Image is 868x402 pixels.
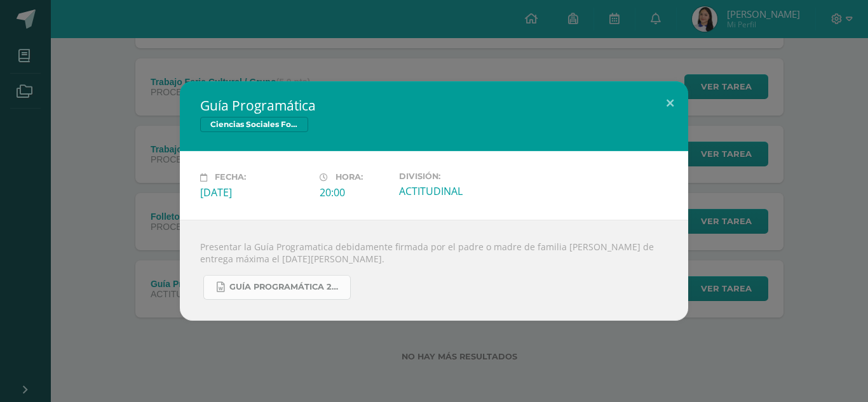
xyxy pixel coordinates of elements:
label: División: [399,171,508,181]
div: 20:00 [320,185,389,199]
span: Ciencias Sociales Formación Ciudadana e Interculturalidad [200,117,308,132]
div: Presentar la Guía Programatica debidamente firmada por el padre o madre de familia [PERSON_NAME] ... [180,220,688,321]
span: Hora: [336,173,363,182]
button: Close (Esc) [652,81,688,124]
span: Guía programática 2do. III unidad.docx [229,282,344,292]
span: Fecha: [215,173,246,182]
div: [DATE] [200,185,309,199]
div: ACTITUDINAL [399,184,508,198]
a: Guía programática 2do. III unidad.docx [203,275,351,300]
h2: Guía Programática [200,97,668,114]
